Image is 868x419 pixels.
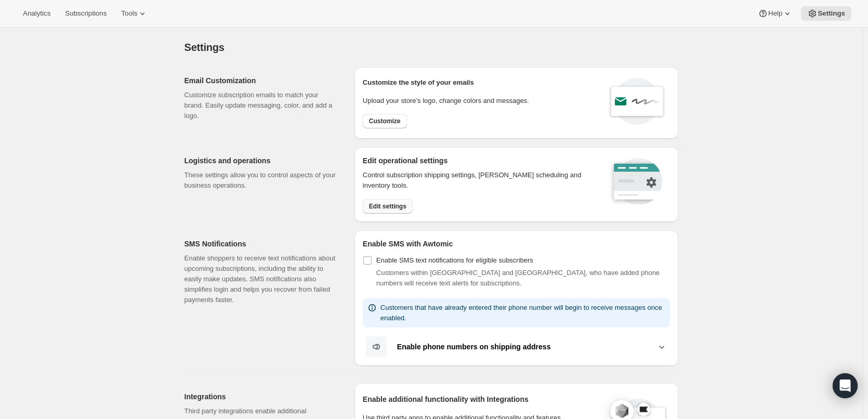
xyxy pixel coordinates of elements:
p: Enable shoppers to receive text notifications about upcoming subscriptions, including the ability... [185,253,338,305]
p: These settings allow you to control aspects of your business operations. [185,170,338,191]
button: Tools [115,6,154,21]
span: Help [768,9,782,18]
b: Enable phone numbers on shipping address [397,343,551,351]
span: Analytics [23,9,50,18]
span: Customize [369,117,401,125]
h2: Edit operational settings [363,155,595,166]
div: Open Intercom Messenger [833,373,858,398]
p: Customize the style of your emails [363,77,474,88]
span: Enable SMS text notifications for eligible subscribers [376,256,533,264]
button: Enable phone numbers on shipping address [363,336,670,358]
span: Subscriptions [65,9,107,18]
p: Customers that have already entered their phone number will begin to receive messages once enabled. [380,303,666,323]
button: Analytics [17,6,57,21]
h2: Integrations [185,391,338,402]
h2: Enable SMS with Awtomic [363,239,670,249]
button: Edit settings [363,199,413,214]
span: Edit settings [369,202,406,211]
span: Settings [818,9,845,18]
button: Customize [363,114,407,128]
button: Settings [801,6,851,21]
p: Customize subscription emails to match your brand. Easily update messaging, color, and add a logo. [185,90,338,121]
span: Customers within [GEOGRAPHIC_DATA] and [GEOGRAPHIC_DATA], who have added phone numbers will recei... [376,269,660,287]
h2: Enable additional functionality with Integrations [363,394,600,404]
h2: SMS Notifications [185,239,338,249]
button: Help [752,6,799,21]
p: Control subscription shipping settings, [PERSON_NAME] scheduling and inventory tools. [363,170,595,191]
span: Tools [121,9,137,18]
span: Settings [185,42,225,53]
h2: Logistics and operations [185,155,338,166]
button: Subscriptions [59,6,113,21]
p: Upload your store’s logo, change colors and messages. [363,96,529,106]
h2: Email Customization [185,75,338,86]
